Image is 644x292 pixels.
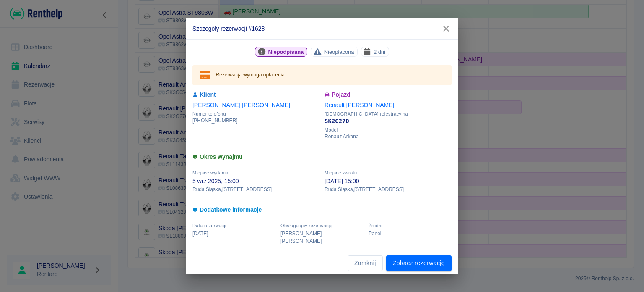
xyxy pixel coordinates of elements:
p: [DATE] 15:00 [325,177,452,186]
h6: Klient [192,90,319,99]
p: [PHONE_NUMBER] [192,117,319,124]
span: Model [325,127,452,133]
a: Renault [PERSON_NAME] [325,102,394,108]
p: [DATE] [192,230,275,237]
span: 2 dni [370,47,389,56]
span: Data rezerwacji [192,223,226,228]
span: Numer telefonu [192,111,319,117]
p: Ruda Śląska , [STREET_ADDRESS] [192,186,319,193]
p: Panel [369,230,452,237]
p: Ruda Śląska , [STREET_ADDRESS] [325,186,452,193]
button: Zamknij [348,255,383,271]
span: Żrodło [369,223,382,228]
span: Nieopłacona [321,47,358,56]
span: Miejsce zwrotu [325,170,357,175]
a: [PERSON_NAME] [PERSON_NAME] [192,102,290,108]
span: Niepodpisana [265,47,307,56]
span: Obsługujący rezerwację [280,223,332,228]
span: [DEMOGRAPHIC_DATA] rejestracyjna [325,111,452,117]
p: [PERSON_NAME] [PERSON_NAME] [280,230,364,245]
h6: Okres wynajmu [192,153,452,161]
a: Zobacz rezerwację [386,255,452,271]
p: 5 wrz 2025, 15:00 [192,177,319,186]
h6: Pojazd [325,90,452,99]
p: Renault Arkana [325,133,452,140]
span: Miejsce wydania [192,170,229,175]
div: Rezerwacja wymaga opłacenia [216,68,285,83]
h2: Szczegóły rezerwacji #1628 [186,18,458,39]
h6: Dodatkowe informacje [192,205,452,214]
p: SK2G270 [325,117,452,126]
